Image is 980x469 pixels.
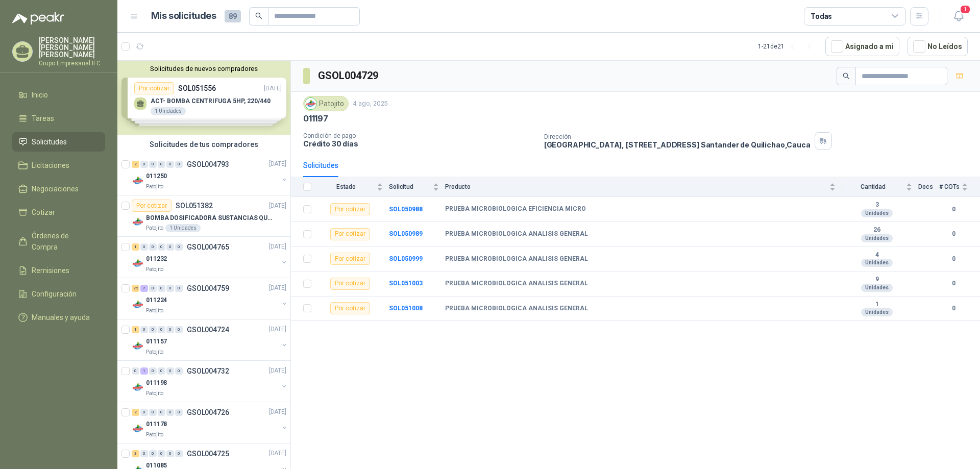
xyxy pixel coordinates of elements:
div: 0 [166,285,174,292]
p: [DATE] [269,366,286,376]
b: 1 [842,301,912,309]
b: SOL051003 [389,280,423,287]
span: 1 [960,5,971,14]
span: Cantidad [842,183,904,190]
p: 011178 [146,420,167,430]
p: Patojito [146,348,163,356]
div: Solicitudes [303,160,338,171]
div: 2 [132,409,139,416]
img: Company Logo [132,216,144,228]
img: Company Logo [132,423,144,435]
a: 0 1 0 0 0 0 GSOL004732[DATE] Company Logo011198Patojito [132,365,288,398]
p: Crédito 30 días [303,139,536,148]
div: 0 [158,450,165,457]
button: 1 [949,7,968,26]
div: Unidades [861,209,893,217]
b: PRUEBA MICROBIOLOGICA EFICIENCIA MICRO [445,205,586,213]
img: Logo peakr [12,12,64,24]
th: Cantidad [842,177,918,197]
p: GSOL004765 [187,243,229,251]
a: SOL051008 [389,305,423,312]
span: Negociaciones [32,183,79,194]
div: 1 - 21 de 21 [758,38,817,55]
b: PRUEBA MICROBIOLOGICA ANALISIS GENERAL [445,230,588,238]
img: Company Logo [132,257,144,269]
a: Órdenes de Compra [12,226,105,257]
div: 0 [158,409,165,416]
p: Grupo Empresarial IFC [39,60,105,66]
a: Solicitudes [12,132,105,152]
div: 0 [140,450,148,457]
span: Solicitud [389,183,431,190]
p: SOL051382 [176,202,213,209]
p: [DATE] [269,325,286,335]
h1: Mis solicitudes [151,9,216,23]
span: Órdenes de Compra [32,230,95,253]
p: Patojito [146,431,163,439]
div: 0 [166,243,174,251]
p: Patojito [146,265,163,274]
img: Company Logo [305,98,316,109]
div: 0 [149,409,157,416]
div: 1 Unidades [165,224,201,232]
p: GSOL004793 [187,161,229,168]
a: Inicio [12,85,105,105]
div: 0 [158,367,165,375]
div: Todas [811,11,832,22]
span: Manuales y ayuda [32,312,90,323]
b: PRUEBA MICROBIOLOGICA ANALISIS GENERAL [445,305,588,313]
div: 0 [175,326,183,333]
span: Remisiones [32,265,69,276]
button: Solicitudes de nuevos compradores [121,65,286,72]
div: 0 [158,161,165,168]
p: [PERSON_NAME] [PERSON_NAME] [PERSON_NAME] [39,37,105,58]
div: 0 [158,285,165,292]
a: SOL050989 [389,230,423,237]
div: 0 [175,367,183,375]
img: Company Logo [132,175,144,187]
a: 1 0 0 0 0 0 GSOL004724[DATE] Company Logo011157Patojito [132,324,288,356]
p: [GEOGRAPHIC_DATA], [STREET_ADDRESS] Santander de Quilichao , Cauca [544,140,811,149]
b: 9 [842,276,912,284]
h3: GSOL004729 [318,68,380,84]
div: 3 [132,450,139,457]
p: Patojito [146,307,163,315]
div: 22 [132,285,139,292]
th: Docs [918,177,939,197]
div: 0 [149,450,157,457]
p: GSOL004725 [187,450,229,457]
p: 011157 [146,337,167,347]
a: Negociaciones [12,179,105,199]
a: Tareas [12,109,105,128]
div: Unidades [861,259,893,267]
b: PRUEBA MICROBIOLOGICA ANALISIS GENERAL [445,280,588,288]
a: SOL050988 [389,206,423,213]
div: Solicitudes de nuevos compradoresPor cotizarSOL051556[DATE] ACT- BOMBA CENTRIFUGA 5HP, 220/4401 U... [117,61,290,135]
div: Solicitudes de tus compradores [117,135,290,154]
button: No Leídos [908,37,968,56]
p: 4 ago, 2025 [353,99,388,109]
div: 2 [132,161,139,168]
p: GSOL004732 [187,367,229,375]
div: 0 [149,161,157,168]
div: 0 [175,243,183,251]
p: GSOL004724 [187,326,229,333]
div: 0 [140,326,148,333]
span: Producto [445,183,827,190]
img: Company Logo [132,340,144,352]
a: Remisiones [12,261,105,280]
th: Producto [445,177,842,197]
div: 0 [158,243,165,251]
div: Por cotizar [132,200,171,212]
p: 011232 [146,255,167,264]
a: 22 7 0 0 0 0 GSOL004759[DATE] Company Logo011224Patojito [132,282,288,315]
a: Manuales y ayuda [12,308,105,327]
p: GSOL004759 [187,285,229,292]
div: 0 [149,326,157,333]
b: 3 [842,201,912,209]
div: 0 [140,409,148,416]
div: Por cotizar [330,302,370,314]
a: Cotizar [12,203,105,222]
